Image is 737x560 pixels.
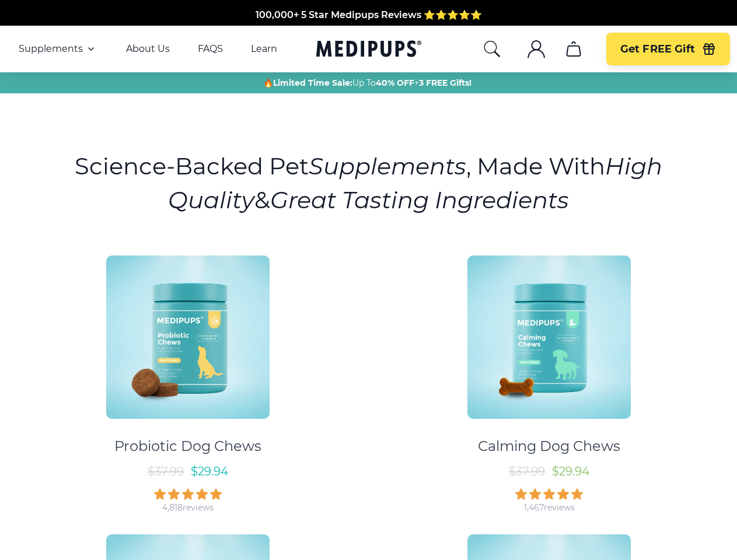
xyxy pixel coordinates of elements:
[606,33,730,65] button: Get FREE Gift
[483,40,501,58] button: search
[309,152,466,180] i: Supplements
[467,256,631,419] img: Calming Dog Chews - Medipups
[19,42,98,56] button: Supplements
[316,38,421,62] a: Medipups
[560,35,588,63] button: cart
[256,9,482,20] span: 100,000+ 5 Star Medipups Reviews ⭐️⭐️⭐️⭐️⭐️
[148,464,184,478] span: $ 37.99
[552,464,589,478] span: $ 29.94
[374,245,725,513] a: Calming Dog Chews - MedipupsCalming Dog Chews$37.99$29.941,467reviews
[620,43,695,56] span: Get FREE Gift
[12,245,364,513] a: Probiotic Dog Chews - MedipupsProbiotic Dog Chews$37.99$29.944,818reviews
[162,502,214,513] div: 4,818 reviews
[191,464,228,478] span: $ 29.94
[74,149,663,217] h1: Science-Backed Pet , Made With &
[478,437,620,455] div: Calming Dog Chews
[106,256,270,419] img: Probiotic Dog Chews - Medipups
[19,43,83,55] span: Supplements
[270,185,569,214] i: Great Tasting Ingredients
[198,43,223,55] a: FAQS
[126,43,170,55] a: About Us
[509,464,545,478] span: $ 37.99
[524,502,575,513] div: 1,467 reviews
[263,77,471,89] span: 🔥 Up To +
[114,437,261,455] div: Probiotic Dog Chews
[174,23,563,34] span: Made In The [GEOGRAPHIC_DATA] from domestic & globally sourced ingredients
[522,35,550,63] button: account
[251,43,277,55] a: Learn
